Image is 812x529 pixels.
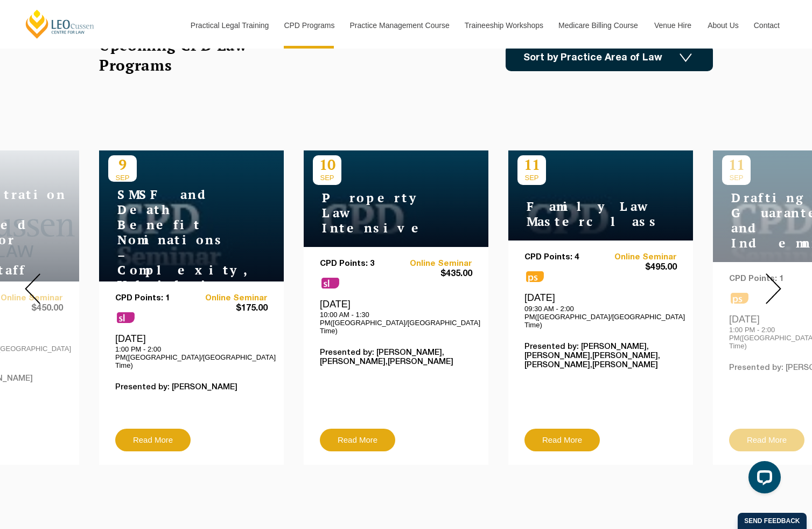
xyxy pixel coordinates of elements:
[320,429,395,451] a: Read More
[396,259,473,269] a: Online Seminar
[115,345,268,369] p: 1:00 PM - 2:00 PM([GEOGRAPHIC_DATA]/[GEOGRAPHIC_DATA] Time)
[313,190,447,236] h4: Property Law Intensive
[506,45,713,71] a: Sort by Practice Area of Law
[766,273,781,304] img: Next
[320,259,396,269] p: CPD Points: 3
[699,2,746,49] a: About Us
[746,2,788,49] a: Contact
[115,383,268,392] p: Presented by: [PERSON_NAME]
[115,294,192,303] p: CPD Points: 1
[108,174,137,182] span: SEP
[313,174,341,182] span: SEP
[321,278,339,288] span: sl
[517,199,652,229] h4: Family Law Masterclass
[601,262,677,273] span: $495.00
[192,294,268,303] a: Online Seminar
[183,2,276,49] a: Practical Legal Training
[524,292,677,328] div: [DATE]
[517,174,546,182] span: SEP
[524,253,601,262] p: CPD Points: 4
[115,429,191,451] a: Read More
[396,269,473,280] span: $435.00
[25,273,40,304] img: Prev
[457,2,550,49] a: Traineeship Workshops
[550,2,646,49] a: Medicare Billing Course
[517,155,546,174] p: 11
[108,155,137,174] p: 9
[680,53,692,63] img: Icon
[524,429,600,451] a: Read More
[342,2,457,49] a: Practice Management Course
[192,303,268,314] span: $175.00
[24,9,96,39] a: [PERSON_NAME] Centre for Law
[313,155,341,174] p: 10
[117,312,135,323] span: sl
[115,333,268,369] div: [DATE]
[108,187,243,308] h4: SMSF and Death Benefit Nominations – Complexity, Validity & Capacity
[646,2,699,49] a: Venue Hire
[526,271,544,282] span: ps
[524,305,677,329] p: 09:30 AM - 2:00 PM([GEOGRAPHIC_DATA]/[GEOGRAPHIC_DATA] Time)
[320,311,472,335] p: 10:00 AM - 1:30 PM([GEOGRAPHIC_DATA]/[GEOGRAPHIC_DATA] Time)
[99,35,274,75] h2: Upcoming CPD Law Programs
[524,342,677,370] p: Presented by: [PERSON_NAME],[PERSON_NAME],[PERSON_NAME],[PERSON_NAME],[PERSON_NAME]
[320,298,472,335] div: [DATE]
[320,348,472,367] p: Presented by: [PERSON_NAME],[PERSON_NAME],[PERSON_NAME]
[740,457,785,502] iframe: LiveChat chat widget
[276,2,341,49] a: CPD Programs
[601,253,677,262] a: Online Seminar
